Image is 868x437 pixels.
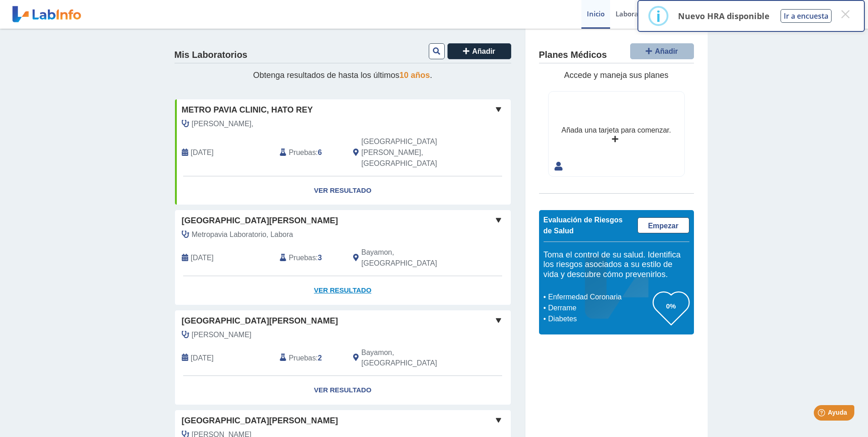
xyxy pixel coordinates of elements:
[678,10,770,21] p: Nuevo HRA disponible
[361,347,462,369] span: Bayamon, PR
[561,125,671,136] div: Añada una tarjeta para comenzar.
[318,149,322,156] b: 6
[318,354,322,362] b: 2
[447,43,511,59] button: Añadir
[191,353,214,364] span: 2025-02-20
[361,136,462,169] span: San Juan, PR
[192,118,254,129] span: Torres Marin,
[653,300,689,312] h3: 0%
[273,247,346,269] div: :
[289,353,316,364] span: Pruebas
[539,50,607,61] h4: Planes Médicos
[546,314,653,324] li: Diabetes
[655,47,678,55] span: Añadir
[175,276,511,305] a: Ver Resultado
[361,247,462,269] span: Bayamon, PR
[182,315,338,327] span: [GEOGRAPHIC_DATA][PERSON_NAME]
[637,217,689,233] a: Empezar
[175,376,511,405] a: Ver Resultado
[546,292,653,303] li: Enfermedad Coronaria
[192,229,293,240] span: Metropavia Laboratorio, Labora
[175,50,247,61] h4: Mis Laboratorios
[787,401,858,427] iframe: Help widget launcher
[648,222,678,230] span: Empezar
[400,71,430,80] span: 10 años
[656,8,661,24] div: i
[191,147,214,158] span: 2022-11-22
[289,147,316,158] span: Pruebas
[564,71,668,80] span: Accede y maneja sus planes
[273,136,346,169] div: :
[544,216,623,235] span: Evaluación de Riesgos de Salud
[253,71,432,80] span: Obtenga resultados de hasta los últimos .
[546,303,653,314] li: Derrame
[837,6,853,22] button: Close this dialog
[192,329,252,340] span: Gascot, Javier
[472,47,495,55] span: Añadir
[182,104,313,116] span: Metro Pavia Clinic, Hato Rey
[182,415,338,427] span: [GEOGRAPHIC_DATA][PERSON_NAME]
[191,252,214,263] span: 2025-09-02
[175,176,511,205] a: Ver Resultado
[318,254,322,262] b: 3
[544,250,689,280] h5: Toma el control de su salud. Identifica los riesgos asociados a su estilo de vida y descubre cómo...
[289,252,316,263] span: Pruebas
[273,347,346,369] div: :
[781,9,832,23] button: Ir a encuesta
[630,43,694,59] button: Añadir
[182,215,338,227] span: [GEOGRAPHIC_DATA][PERSON_NAME]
